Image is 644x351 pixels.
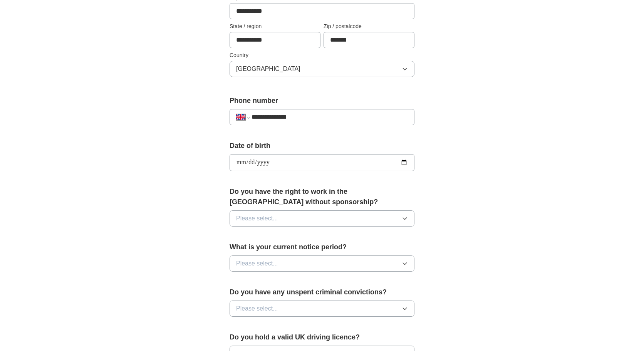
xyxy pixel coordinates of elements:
label: What is your current notice period? [230,242,414,252]
label: State / region [230,22,320,30]
label: Country [230,51,414,59]
span: Please select... [236,259,278,268]
button: Please select... [230,210,414,227]
label: Do you hold a valid UK driving licence? [230,332,414,343]
label: Date of birth [230,141,414,151]
label: Do you have the right to work in the [GEOGRAPHIC_DATA] without sponsorship? [230,186,414,207]
label: Phone number [230,96,414,106]
span: Please select... [236,304,278,313]
label: Zip / postalcode [324,22,414,30]
label: Do you have any unspent criminal convictions? [230,287,414,297]
button: Please select... [230,255,414,272]
button: Please select... [230,301,414,317]
span: [GEOGRAPHIC_DATA] [236,64,300,74]
span: Please select... [236,214,278,223]
button: [GEOGRAPHIC_DATA] [230,61,414,77]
